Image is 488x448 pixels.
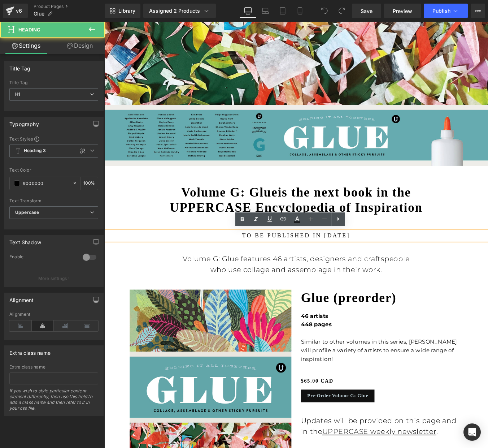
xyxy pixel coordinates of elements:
p: Volume G: Glue features 46 artists, designers and craftspeople who use collage and assemblage in ... [47,263,390,289]
b: Uppercase [15,210,39,215]
div: Typography [9,117,39,127]
span: $65.00 CAD [224,406,261,412]
span: Pre-Order Volume G: Glue [231,423,300,428]
span: Glue [34,11,44,17]
a: Mobile [291,4,309,18]
div: Extra class name [9,346,51,356]
span: Publish [432,8,450,14]
b: 46 artists 448 pages [224,331,259,348]
div: Text Styles [9,136,98,142]
span: Library [118,8,135,14]
a: New Library [105,4,140,18]
div: Extra class name [9,365,98,370]
div: v6 [14,6,23,16]
button: More [471,4,485,18]
div: % [80,177,98,190]
a: Desktop [239,4,257,18]
div: Title Tag [9,80,98,85]
iframe: To enrich screen reader interactions, please activate Accessibility in Grammarly extension settings [104,22,488,448]
b: Heading 3 [24,148,46,154]
div: Enable [9,254,75,262]
button: Undo [317,4,332,18]
span: Save [361,7,372,15]
a: Tablet [274,4,291,18]
button: More settings [4,270,103,287]
b: H1 [15,91,20,97]
div: Assigned 2 Products [149,7,210,14]
a: Glue (preorder) [224,306,332,323]
a: Design [54,38,106,54]
div: Alignment [9,312,98,317]
p: Similar to other volumes in this series, [PERSON_NAME] will profile a variety of artists to ensur... [224,350,408,389]
div: Alignment [9,293,34,303]
span: Preview [393,7,412,15]
a: v6 [3,4,28,18]
div: Text Color [9,168,98,173]
div: Title Tag [9,61,31,72]
span: Heading [18,27,40,33]
input: Color [23,179,69,187]
p: More settings [38,275,67,282]
div: Text Shadow [9,235,41,245]
a: Laptop [257,4,274,18]
div: If you wish to style particular content element differently, then use this field to add a class n... [9,388,98,416]
a: Product Pages [34,4,105,9]
a: Preview [384,4,421,18]
button: Redo [335,4,349,18]
button: Pre-Order Volume G: Glue [224,419,308,433]
div: Open Intercom Messenger [463,423,481,441]
button: Publish [424,4,468,18]
div: Text Transform [9,198,98,203]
